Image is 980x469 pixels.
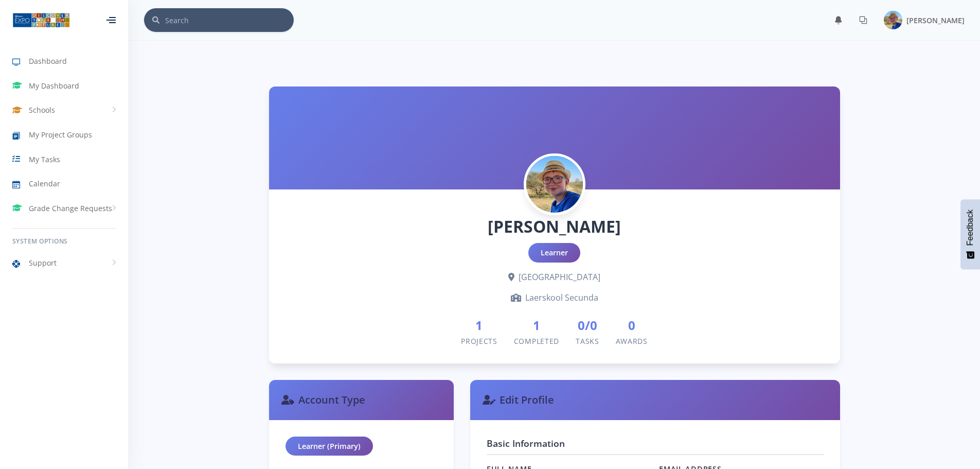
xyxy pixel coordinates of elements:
img: ... [12,12,70,28]
span: Completed [514,336,559,346]
a: Image placeholder [PERSON_NAME] [876,9,965,31]
span: My Tasks [29,154,60,165]
input: Search [165,8,294,32]
h1: [PERSON_NAME] [286,214,824,239]
div: Learner [528,243,580,263]
div: [GEOGRAPHIC_DATA] [286,271,824,283]
span: Awards [616,336,648,346]
span: 1 [461,316,497,335]
span: My Dashboard [29,80,79,91]
span: Projects [461,336,497,346]
span: [PERSON_NAME] [906,15,965,25]
span: Tasks [576,336,599,346]
h6: System Options [12,237,116,246]
h3: Account Type [281,392,441,408]
div: Laerskool Secunda [286,291,824,304]
h3: Edit Profile [483,392,828,408]
h4: Basic Information [487,437,824,455]
div: Learner (Primary) [286,437,373,456]
span: Schools [29,105,55,115]
button: Feedback - Show survey [960,199,980,269]
span: Dashboard [29,56,67,66]
span: 1 [514,316,559,335]
span: Calendar [29,178,60,189]
span: My Project Groups [29,129,92,140]
img: Image placeholder [884,11,902,29]
span: Feedback [966,210,975,246]
span: 0 [616,316,648,335]
span: Grade Change Requests [29,203,112,214]
span: 0/0 [576,316,599,335]
img: Profile Picture [526,156,583,213]
span: Support [29,257,57,268]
